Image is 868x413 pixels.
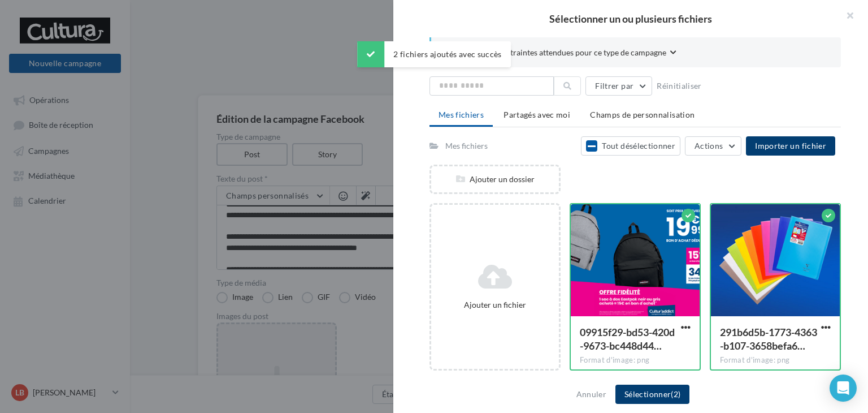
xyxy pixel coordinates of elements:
span: 09915f29-bd53-420d-9673-bc448d4487d6 [580,326,675,352]
button: Consulter les contraintes attendues pour ce type de campagne [449,46,676,61]
button: Annuler [572,388,611,401]
div: Open Intercom Messenger [830,375,857,402]
button: Actions [685,136,741,156]
button: Tout désélectionner [581,136,680,156]
div: Ajouter un fichier [436,299,554,311]
h2: Sélectionner un ou plusieurs fichiers [411,14,850,24]
span: Importer un fichier [755,141,826,150]
div: Ajouter un dossier [431,174,559,185]
span: (2) [671,389,680,399]
span: Actions [695,141,723,150]
div: Format d'image: png [580,355,691,365]
span: Mes fichiers [439,110,484,119]
button: Réinitialiser [652,79,706,93]
span: 291b6d5b-1773-4363-b107-3658befa679c [720,326,817,352]
span: Champs de personnalisation [590,110,695,119]
div: Mes fichiers [445,140,488,152]
span: Partagés avec moi [504,110,570,119]
button: Filtrer par [585,76,652,96]
div: 2 fichiers ajoutés avec succès [357,41,511,67]
span: Consulter les contraintes attendues pour ce type de campagne [449,47,666,58]
button: Importer un fichier [746,136,835,156]
div: Format d'image: png [720,355,831,365]
button: Sélectionner(2) [615,385,689,404]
